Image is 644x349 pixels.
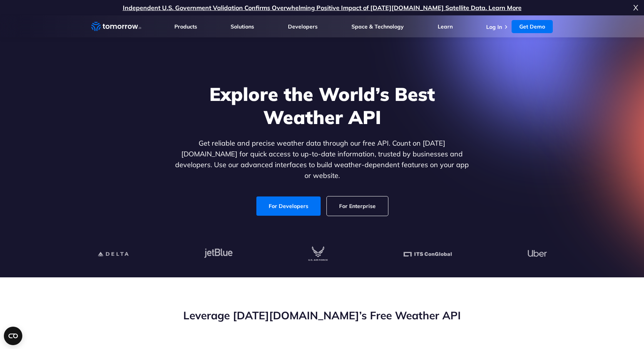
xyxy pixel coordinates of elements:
[174,82,471,129] h1: Explore the World’s Best Weather API
[231,23,254,30] a: Solutions
[91,21,141,32] a: Home link
[91,308,553,323] h2: Leverage [DATE][DOMAIN_NAME]’s Free Weather API
[288,23,318,30] a: Developers
[4,327,22,345] button: Open CMP widget
[438,23,453,30] a: Learn
[174,23,197,30] a: Products
[327,196,388,216] a: For Enterprise
[174,138,471,181] p: Get reliable and precise weather data through our free API. Count on [DATE][DOMAIN_NAME] for quic...
[123,4,522,12] a: Independent U.S. Government Validation Confirms Overwhelming Positive Impact of [DATE][DOMAIN_NAM...
[256,196,321,216] a: For Developers
[351,23,404,30] a: Space & Technology
[486,23,502,30] a: Log In
[512,20,553,33] a: Get Demo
